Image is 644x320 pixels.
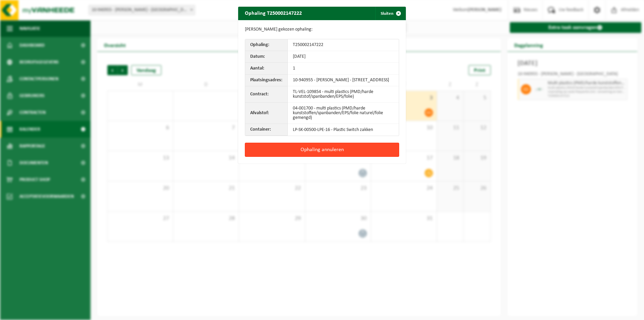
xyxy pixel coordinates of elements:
td: [DATE] [288,51,399,63]
td: 1 [288,63,399,75]
button: Sluiten [375,7,405,20]
td: 04-001700 - multi plastics (PMD/harde kunststoffen/spanbanden/EPS/folie naturel/folie gemengd) [288,103,399,124]
th: Contract: [245,86,288,103]
th: Afvalstof: [245,103,288,124]
h2: Ophaling T250002147222 [238,7,309,19]
th: Container: [245,124,288,136]
p: [PERSON_NAME] gekozen ophaling: [245,27,399,32]
th: Datum: [245,51,288,63]
td: T250002147222 [288,39,399,51]
th: Plaatsingsadres: [245,75,288,86]
td: LP-SK-00500-LPE-16 - Plastic Switch zakken [288,124,399,136]
th: Ophaling: [245,39,288,51]
th: Aantal: [245,63,288,75]
td: 10-940955 - [PERSON_NAME] - [STREET_ADDRESS] [288,75,399,86]
button: Ophaling annuleren [245,143,399,157]
td: TL-VEL-109854 - multi plastics (PMD/harde kunststof/spanbanden/EPS/folie) [288,86,399,103]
